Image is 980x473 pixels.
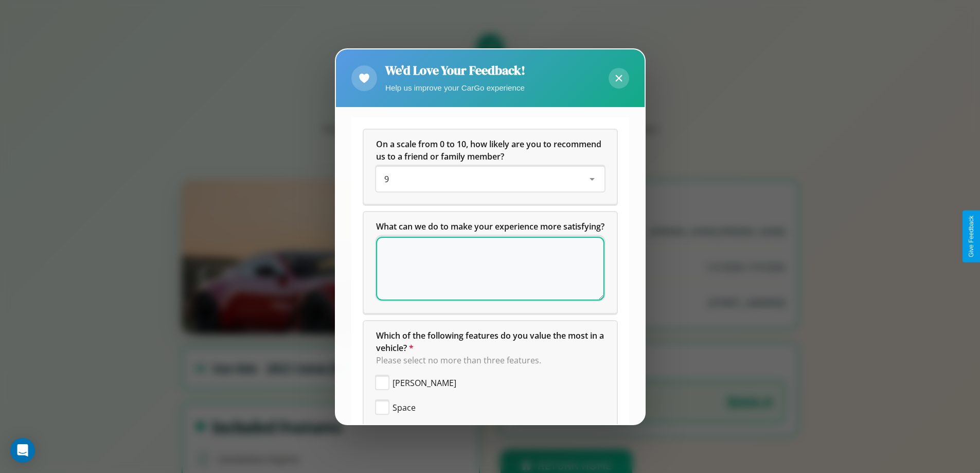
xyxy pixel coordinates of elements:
[376,330,606,354] span: Which of the following features do you value the most in a vehicle?
[384,173,389,185] span: 9
[393,401,416,414] span: Space
[376,138,604,163] h5: On a scale from 0 to 10, how likely are you to recommend us to a friend or family member?
[364,130,617,204] div: On a scale from 0 to 10, how likely are you to recommend us to a friend or family member?
[376,138,603,162] span: On a scale from 0 to 10, how likely are you to recommend us to a friend or family member?
[376,167,604,191] div: On a scale from 0 to 10, how likely are you to recommend us to a friend or family member?
[968,216,975,257] div: Give Feedback
[10,438,35,463] div: Open Intercom Messenger
[385,81,525,95] p: Help us improve your CarGo experience
[393,377,456,389] span: [PERSON_NAME]
[376,355,541,366] span: Please select no more than three features.
[385,62,525,79] h2: We'd Love Your Feedback!
[376,221,604,232] span: What can we do to make your experience more satisfying?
